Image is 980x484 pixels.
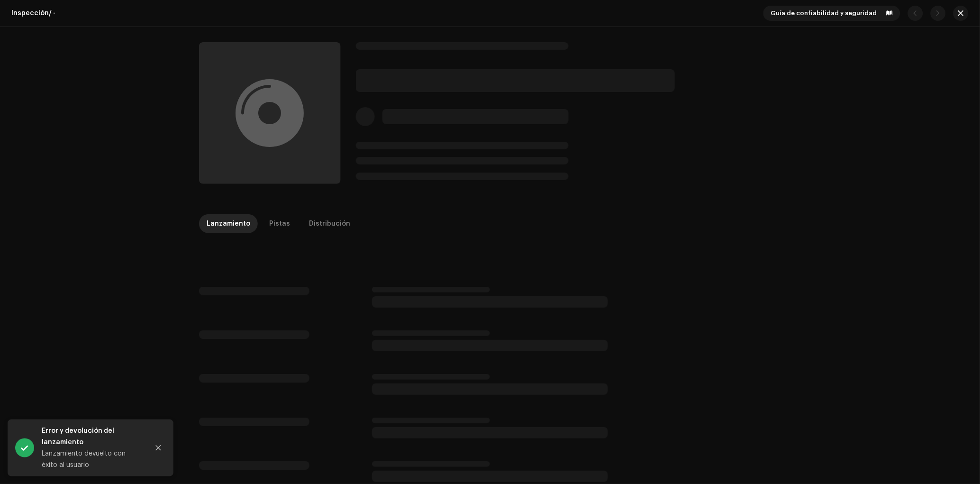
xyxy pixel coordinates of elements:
div: Lanzamiento devuelto con éxito al usuario [42,448,141,471]
div: Lanzamiento [207,214,250,233]
button: Close [149,438,168,457]
div: Error y devolución del lanzamiento [42,425,141,448]
div: Distribución [309,214,350,233]
div: Pistas [269,214,290,233]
